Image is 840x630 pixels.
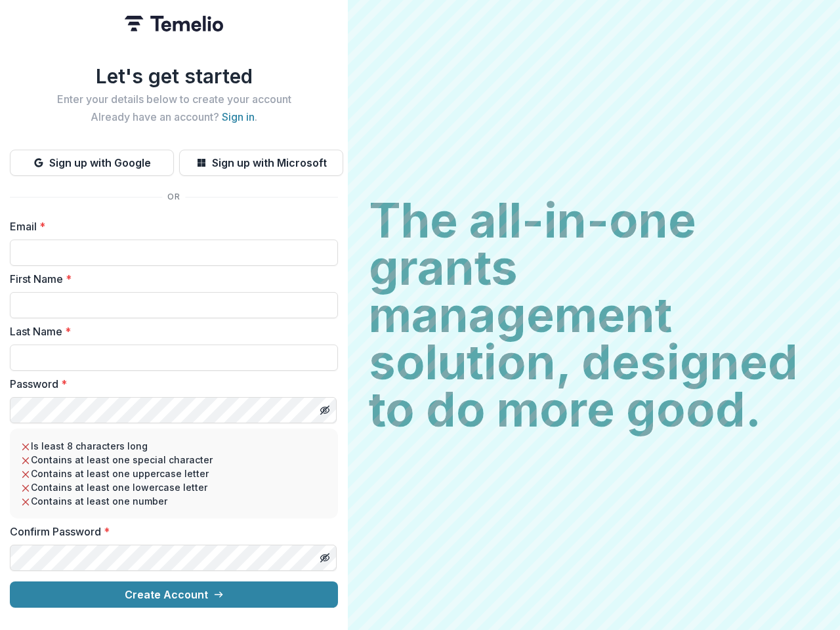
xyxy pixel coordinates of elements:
[10,150,174,176] button: Sign up with Google
[10,324,330,339] label: Last Name
[179,150,343,176] button: Sign up with Microsoft
[10,219,330,234] label: Email
[20,494,327,508] li: Contains at least one number
[10,111,338,123] h2: Already have an account? .
[10,93,338,106] h2: Enter your details below to create your account
[125,16,223,31] img: Temelio
[20,439,327,453] li: Is least 8 characters long
[10,376,330,392] label: Password
[10,524,330,539] label: Confirm Password
[20,467,327,480] li: Contains at least one uppercase letter
[222,110,255,123] a: Sign in
[314,400,335,421] button: Toggle password visibility
[20,453,327,467] li: Contains at least one special character
[10,271,330,287] label: First Name
[10,64,338,88] h1: Let's get started
[10,581,338,608] button: Create Account
[314,547,335,568] button: Toggle password visibility
[20,480,327,494] li: Contains at least one lowercase letter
